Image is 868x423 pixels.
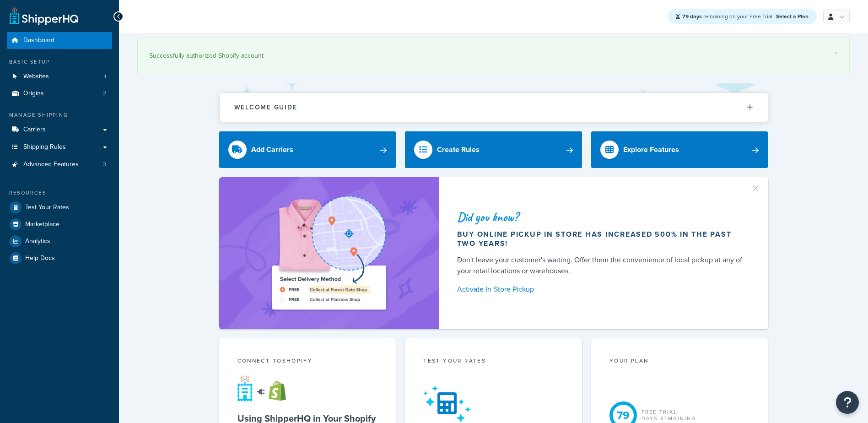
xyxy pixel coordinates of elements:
[234,104,297,111] h2: Welcome Guide
[836,391,859,414] button: Open Resource Center
[457,255,746,277] div: Don't leave your customer's waiting. Offer them the convenience of local pickup at any of your re...
[423,357,564,367] div: Test your rates
[25,204,69,211] span: Test Your Rates
[405,131,582,168] a: Create Rules
[7,58,112,66] div: Basic Setup
[7,85,112,102] a: Origins2
[7,199,112,216] a: Test Your Rates
[7,156,112,173] li: Advanced Features
[7,85,112,102] li: Origins
[149,49,838,62] div: Successfully authorized Shopify account
[7,111,112,119] div: Manage Shipping
[25,221,59,228] span: Marketplace
[7,216,112,233] a: Marketplace
[609,357,750,367] div: Your Plan
[7,32,112,49] a: Dashboard
[103,161,106,168] span: 3
[23,37,54,44] span: Dashboard
[437,143,480,156] div: Create Rules
[776,12,809,21] a: Select a Plan
[457,211,746,223] div: Did you know?
[457,230,746,248] div: Buy online pickup in store has increased 500% in the past two years!
[23,73,49,81] span: Websites
[834,49,838,57] a: ×
[591,131,768,168] a: Explore Features
[25,238,50,245] span: Analytics
[457,283,746,296] a: Activate In-Store Pickup
[23,90,44,98] span: Origins
[7,68,112,85] li: Websites
[237,357,378,367] div: Connect to Shopify
[220,93,768,122] button: Welcome Guide
[23,161,79,168] span: Advanced Features
[23,143,66,151] span: Shipping Rules
[7,189,112,197] div: Resources
[7,156,112,173] a: Advanced Features3
[682,12,702,21] strong: 79 days
[246,191,412,315] img: ad-shirt-map-b0359fc47e01cab431d101c4b569394f6a03f54285957d908178d52f29eb9668.png
[682,12,774,21] span: remaining on your Free Trial
[23,126,46,134] span: Carriers
[237,374,295,401] img: connect-shq-shopify-9b9a8c5a.svg
[7,250,112,266] a: Help Docs
[103,90,106,98] span: 2
[219,131,396,168] a: Add Carriers
[25,255,55,262] span: Help Docs
[104,73,106,81] span: 1
[642,409,696,422] div: Free Trial Days Remaining
[251,143,293,156] div: Add Carriers
[623,143,679,156] div: Explore Features
[7,121,112,138] a: Carriers
[7,139,112,156] a: Shipping Rules
[7,68,112,85] a: Websites1
[7,233,112,249] a: Analytics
